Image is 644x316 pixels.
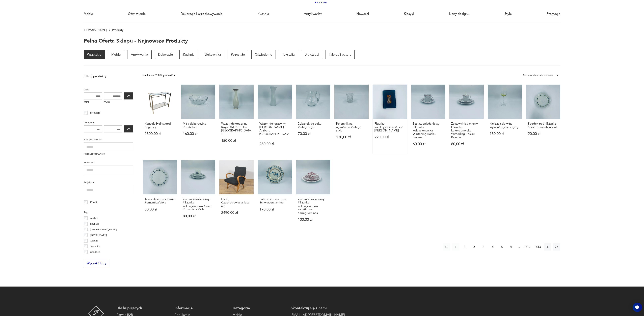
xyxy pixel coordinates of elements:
[90,250,100,254] p: Chodzież
[145,208,175,211] p: 30,00 zł
[179,50,198,59] a: Kuchnia
[296,160,330,229] a: Zestaw śniadaniowy Filiżanka kolekcjonerska zabytkowa SarregueminesZestaw śniadaniowy Filiżanka k...
[155,50,176,59] a: Dekoracje
[374,122,405,132] h3: Figurka kolekcjonerska Anioł [PERSON_NAME]
[221,139,252,143] p: 150,00 zł
[480,243,487,251] button: 3
[461,243,469,251] button: 1
[90,222,99,226] p: Bauhaus
[533,243,542,251] button: 1813
[124,125,133,132] button: OK
[336,122,367,132] h3: Pojemnik na wykałaczki Vintage style
[117,306,171,311] p: Dla kupujących
[84,87,133,92] p: Cena
[124,92,133,99] button: OK
[90,227,117,232] p: [GEOGRAPHIC_DATA]
[84,137,133,142] p: Kraj pochodzenia
[90,111,100,115] p: Promocja
[451,122,482,139] h3: Zestaw śniadaniowy Filiżanka kolekcjonerska Winterling Röslau Bavaria
[181,85,215,154] a: Misa dekoracyjna PasabahceMisa dekoracyjna Pasabahce160,00 zł
[326,50,355,59] a: Talerze i patery
[490,122,520,129] h3: Kieliszek do wina kryształowy secesyjny
[84,6,93,22] a: Meble
[183,198,213,211] h3: Zestaw śniadaniowy Filiżanka kolekcjonerska Kaiser Romantica Viola
[84,180,133,185] p: Projektant
[298,122,329,129] h3: Dzbanek do soku Vintage style
[301,50,322,59] a: Dla dzieci
[258,160,292,229] a: Patera porcelanowa SchwarzenhammerPatera porcelanowa Schwarzenhammer170,00 zł
[413,142,443,146] p: 60,00 zł
[508,243,515,251] button: 6
[404,6,414,22] a: Klasyki
[279,50,298,59] p: Tekstylia
[84,152,133,156] p: Nie znaleziono wyników
[201,50,224,59] a: Elektronika
[489,243,496,251] button: 4
[336,135,367,139] p: 130,00 zł
[84,28,106,32] a: [DOMAIN_NAME]
[547,6,560,22] a: Promocje
[490,132,520,136] p: 130,00 zł
[143,73,175,77] div: Znaleziono 29007 produktów
[84,260,109,267] button: Wyczyść filtry
[84,38,188,44] h1: Pełna oferta sklepu - najnowsze produkty
[175,306,229,311] p: Informacje
[145,198,175,204] h3: Talerz deserowy Kaiser Romantica Viola
[108,50,124,59] a: Meble
[143,160,177,229] a: Talerz deserowy Kaiser Romantica ViolaTalerz deserowy Kaiser Romantica Viola30,00 zł
[523,73,553,77] div: Sortuj według daty dodania
[84,120,133,125] p: Datowanie
[90,216,98,220] p: art deco
[181,160,215,229] a: Zestaw śniadaniowy Filiżanka kolekcjonerska Kaiser Romantica ViolaZestaw śniadaniowy Filiżanka ko...
[523,243,531,251] button: 1812
[451,142,482,146] p: 80,00 zł
[104,99,122,106] label: MAX
[449,85,484,154] a: Zestaw śniadaniowy Filiżanka kolekcjonerska Winterling Röslau BavariaZestaw śniadaniowy Filiżanka...
[251,50,276,59] p: Oświetlenie
[90,255,100,260] p: Ćmielów
[183,132,213,136] p: 160,00 zł
[143,85,177,154] a: Konsola Hollywood RegencyKonsola Hollywood Regency1300,00 zł
[145,122,175,129] h3: Konsola Hollywood Regency
[257,6,269,22] a: Kuchnia
[90,244,100,249] p: ceramika
[90,233,107,237] p: [DATE][DATE]
[258,85,292,154] a: Wazon dekoracyjny Schumann Arzberg BavariaWazon dekoracyjny [PERSON_NAME] Arzberg [GEOGRAPHIC_DAT...
[84,160,133,165] p: Producent
[471,243,478,251] button: 2
[488,85,522,154] a: Kieliszek do wina kryształowy secesyjnyKieliszek do wina kryształowy secesyjny130,00 zł
[259,122,290,139] h3: Wazon dekoracyjny [PERSON_NAME] Arzberg [GEOGRAPHIC_DATA]
[84,210,133,214] p: Tag
[334,85,369,154] a: Pojemnik na wykałaczki Vintage stylePojemnik na wykałaczki Vintage style130,00 zł
[291,306,345,311] p: Skontaktuj się z nami
[498,243,505,251] button: 5
[127,50,151,59] a: Antykwariat
[221,198,252,208] h3: Fotel, Czechosłowacja, lata 60.
[504,6,512,22] a: Style
[183,122,213,129] h3: Misa dekoracyjna Pasabahce
[633,303,642,312] iframe: Smartsupp widget button
[219,85,254,154] a: Wazon dekoracyjny Royal KM Porzellan BavariaWazon dekoracyjny Royal KM Porzellan [GEOGRAPHIC_DATA...
[298,132,329,136] p: 70,00 zł
[298,198,329,215] h3: Zestaw śniadaniowy Filiżanka kolekcjonerska zabytkowa Sarreguemines
[528,132,558,136] p: 20,00 zł
[84,99,102,106] label: MIN
[90,200,97,204] p: Klasyk
[411,85,445,154] a: Zestaw śniadaniowy Filiżanka kolekcjonerska Winterling Röslau BavariaZestaw śniadaniowy Filiżanka...
[259,198,290,204] h3: Patera porcelanowa Schwarzenhammer
[259,142,290,146] p: 260,00 zł
[84,50,105,59] a: Wszystkie
[128,6,146,22] a: Oświetlenie
[449,6,470,22] a: Ikony designu
[298,218,329,221] p: 100,00 zł
[233,306,287,311] p: Kategorie
[228,50,248,59] p: Pozostałe
[528,122,558,129] h3: Spodek pod filiżankę Kaiser Romantica Viola
[304,6,322,22] a: Antykwariat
